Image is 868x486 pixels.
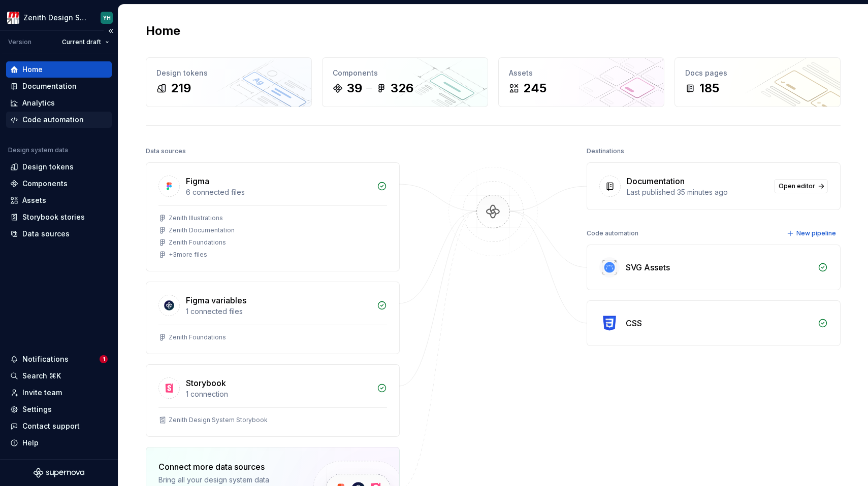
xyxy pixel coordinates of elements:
div: Search ⌘K [22,371,61,381]
div: YH [103,14,111,22]
a: Invite team [6,385,112,401]
div: Analytics [22,98,55,108]
div: Storybook [186,377,226,389]
span: Open editor [779,182,815,190]
div: 326 [391,80,413,96]
div: Zenith Illustrations [169,214,223,222]
a: Components39326 [322,57,488,107]
img: e95d57dd-783c-4905-b3fc-0c5af85c8823.png [7,12,19,24]
div: Invite team [22,388,62,398]
div: Storybook stories [22,212,85,222]
a: Code automation [6,112,112,128]
a: Data sources [6,226,112,242]
a: Open editor [774,179,828,193]
a: Settings [6,401,112,418]
div: Assets [509,68,654,78]
div: 245 [523,80,546,96]
a: Storybook stories [6,209,112,225]
div: Notifications [22,354,69,364]
div: Data sources [22,229,70,239]
button: Contact support [6,418,112,434]
a: Docs pages185 [674,57,841,107]
a: Storybook1 connectionZenith Design System Storybook [146,364,400,437]
button: Search ⌘K [6,368,112,384]
button: New pipeline [784,226,841,240]
div: Design tokens [22,162,74,172]
div: Contact support [22,421,80,431]
div: 1 connection [186,389,371,399]
span: Current draft [62,38,101,46]
h2: Home [146,23,180,39]
div: Assets [22,195,46,205]
div: Destinations [587,144,624,158]
div: CSS [626,317,642,329]
div: Design system data [8,146,68,154]
div: Figma [186,175,209,187]
div: + 3 more files [169,251,207,259]
div: Zenith Foundations [169,333,226,341]
div: Code automation [22,115,84,125]
div: 185 [699,80,719,96]
div: Last published 35 minutes ago [627,187,768,197]
div: Zenith Design System Storybook [169,416,268,424]
div: Docs pages [685,68,830,78]
div: Documentation [627,175,685,187]
div: Version [8,38,31,46]
div: SVG Assets [626,261,670,273]
div: Components [333,68,477,78]
div: Code automation [587,226,638,240]
div: Figma variables [186,294,246,306]
div: Design tokens [156,68,301,78]
button: Current draft [57,35,114,49]
svg: Supernova Logo [34,468,84,478]
div: 219 [171,80,191,96]
a: Analytics [6,95,112,111]
a: Home [6,61,112,78]
div: Documentation [22,81,77,91]
div: Home [22,64,43,75]
a: Assets [6,192,112,209]
button: Notifications1 [6,351,112,367]
a: Assets245 [498,57,664,107]
a: Components [6,176,112,192]
a: Design tokens219 [146,57,312,107]
div: 6 connected files [186,187,371,197]
div: Settings [22,404,52,414]
a: Documentation [6,78,112,94]
div: Zenith Documentation [169,226,235,234]
a: Figma6 connected filesZenith IllustrationsZenith DocumentationZenith Foundations+3more files [146,162,400,271]
span: New pipeline [796,229,836,237]
button: Collapse sidebar [104,24,118,38]
div: Zenith Design System [23,13,88,23]
div: Zenith Foundations [169,238,226,247]
div: 1 connected files [186,306,371,317]
a: Design tokens [6,159,112,175]
div: Data sources [146,144,186,158]
button: Zenith Design SystemYH [2,7,116,28]
div: 39 [347,80,362,96]
span: 1 [100,355,108,363]
div: Connect more data sources [158,461,296,473]
div: Help [22,438,39,448]
a: Figma variables1 connected filesZenith Foundations [146,282,400,354]
div: Components [22,179,68,189]
button: Help [6,435,112,451]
